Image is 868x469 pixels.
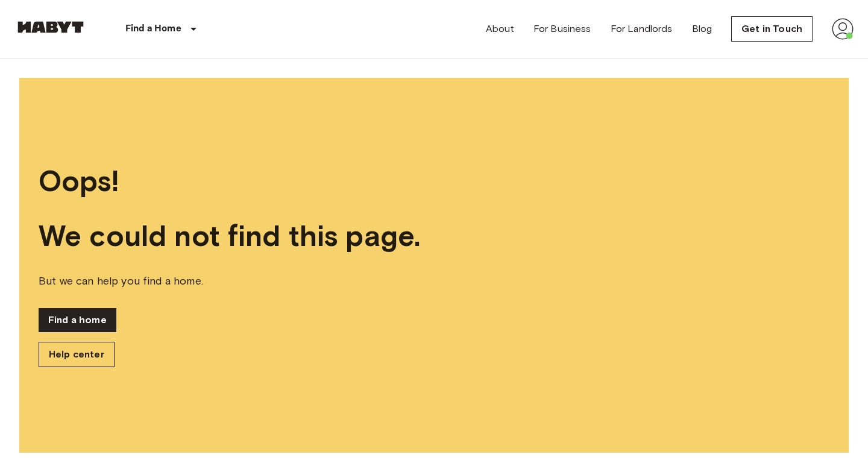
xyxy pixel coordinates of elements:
a: For Landlords [611,22,673,36]
a: For Business [533,22,591,36]
span: Oops! [39,163,829,199]
a: About [486,22,514,36]
img: Habyt [14,21,87,33]
a: Find a home [39,308,116,332]
a: Help center [39,342,115,367]
a: Get in Touch [731,16,813,42]
img: avatar [832,18,854,40]
span: We could not find this page. [39,218,829,254]
a: Blog [692,22,712,36]
span: But we can help you find a home. [39,273,829,289]
p: Find a Home [125,22,181,36]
